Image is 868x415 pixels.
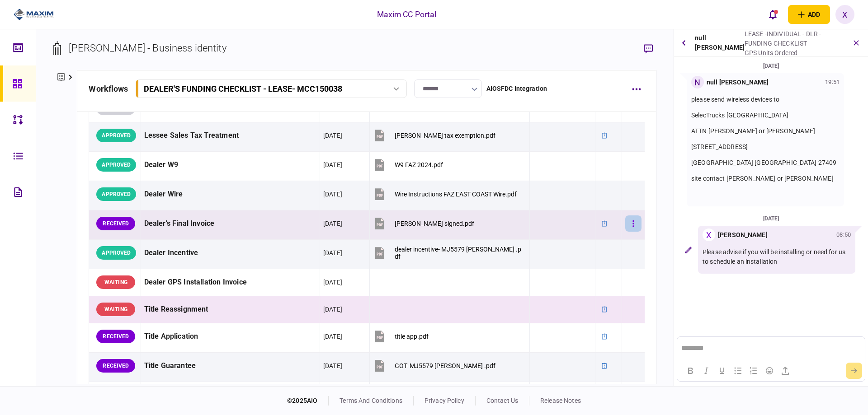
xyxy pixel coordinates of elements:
[89,83,128,95] div: workflows
[730,364,745,377] button: Bullet list
[691,174,840,183] p: site contact [PERSON_NAME] or [PERSON_NAME]
[96,158,136,172] div: APPROVED
[745,48,843,58] div: GPS Units Ordered
[287,396,329,406] div: © 2025 AIO
[144,184,316,205] div: Dealer Wire
[373,155,443,175] button: W9 FAZ 2024.pdf
[691,76,704,89] div: N
[691,126,840,136] p: ATTN [PERSON_NAME] or [PERSON_NAME]
[540,397,581,404] a: release notes
[96,303,135,316] div: WAITING
[377,9,437,20] div: Maxim CC Portal
[323,332,342,341] div: [DATE]
[144,214,316,234] div: Dealer's Final Invoice
[395,246,522,260] div: dealer incentive- MJ5579 Linda Meeks .pdf
[144,84,342,93] div: DEALER'S FUNDING CHECKLIST - LEASE - MCC150038
[714,364,730,377] button: Underline
[691,95,840,104] p: please send wireless devices to
[96,129,136,142] div: APPROVED
[825,78,840,87] div: 19:51
[788,5,830,24] button: open adding identity options
[678,61,864,71] div: [DATE]
[323,160,342,169] div: [DATE]
[691,142,840,152] p: [STREET_ADDRESS]
[373,214,474,234] button: meeks signed.pdf
[486,84,547,93] div: AIOSFDC Integration
[695,29,745,56] div: null [PERSON_NAME]
[698,364,714,377] button: Italic
[703,228,715,241] div: X
[764,5,783,24] button: open notifications list
[373,184,517,205] button: Wire Instructions FAZ EAST COAST Wire.pdf
[836,230,851,239] div: 08:50
[691,111,840,120] p: SelecTrucks [GEOGRAPHIC_DATA]
[136,79,407,98] button: DEALER'S FUNDING CHECKLIST - LEASE- MCC150038
[144,356,316,376] div: Title Guarantee
[323,219,342,228] div: [DATE]
[718,230,768,240] div: [PERSON_NAME]
[678,214,864,224] div: [DATE]
[395,191,517,198] div: Wire Instructions FAZ EAST COAST Wire.pdf
[691,158,840,168] p: [GEOGRAPHIC_DATA] [GEOGRAPHIC_DATA] 27409
[486,397,518,404] a: contact us
[373,326,429,347] button: title app.pdf
[373,243,522,263] button: dealer incentive- MJ5579 Linda Meeks .pdf
[745,29,843,48] div: LEASE -INDIVIDUAL - DLR - FUNDING CHECKLIST
[96,246,136,260] div: APPROVED
[323,361,342,370] div: [DATE]
[144,272,316,293] div: Dealer GPS Installation Invoice
[144,299,316,320] div: Title Reassignment
[323,131,342,140] div: [DATE]
[323,278,342,287] div: [DATE]
[395,333,429,340] div: title app.pdf
[96,217,135,230] div: RECEIVED
[835,5,854,24] button: X
[144,326,316,347] div: Title Application
[323,248,342,257] div: [DATE]
[96,359,135,373] div: RECEIVED
[683,364,698,377] button: Bold
[144,155,316,175] div: Dealer W9
[707,78,769,87] div: null [PERSON_NAME]
[395,362,495,369] div: GOT- MJ5579 Linda Meeks .pdf
[144,126,316,146] div: Lessee Sales Tax Treatment
[96,275,135,289] div: WAITING
[14,8,54,21] img: client company logo
[677,337,864,360] iframe: Rich Text Area
[395,161,443,168] div: W9 FAZ 2024.pdf
[340,397,402,404] a: terms and conditions
[323,190,342,199] div: [DATE]
[395,220,474,227] div: meeks signed.pdf
[395,132,495,139] div: meeks tax exemption.pdf
[762,364,777,377] button: Emojis
[425,397,464,404] a: privacy policy
[69,41,226,56] div: [PERSON_NAME] - Business identity
[703,247,851,266] p: Please advise if you will be installing or need for us to schedule an installation
[746,364,761,377] button: Numbered list
[373,356,495,376] button: GOT- MJ5579 Linda Meeks .pdf
[373,126,495,146] button: meeks tax exemption.pdf
[96,330,135,343] div: RECEIVED
[144,243,316,263] div: Dealer Incentive
[323,305,342,314] div: [DATE]
[96,187,136,201] div: APPROVED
